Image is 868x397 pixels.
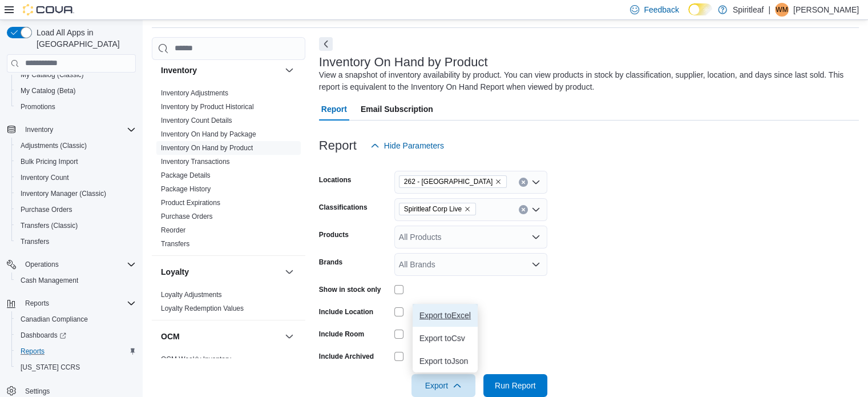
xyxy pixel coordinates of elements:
[11,138,140,154] button: Adjustments (Classic)
[161,199,220,207] a: Product Expirations
[519,205,528,214] button: Clear input
[161,89,228,98] span: Inventory Adjustments
[11,327,140,343] a: Dashboards
[16,139,91,153] a: Adjustments (Classic)
[413,304,478,327] button: Export toExcel
[161,304,244,312] a: Loyalty Redemption Values
[161,331,280,342] button: OCM
[16,219,136,232] span: Transfers (Classic)
[16,100,60,114] a: Promotions
[16,274,83,287] a: Cash Management
[16,312,136,326] span: Canadian Compliance
[16,360,84,374] a: [US_STATE] CCRS
[21,70,84,79] span: My Catalog (Classic)
[21,221,78,230] span: Transfers (Classic)
[161,198,220,207] span: Product Expirations
[319,307,373,316] label: Include Location
[319,230,349,239] label: Products
[11,218,140,234] button: Transfers (Classic)
[21,123,58,137] button: Inventory
[161,144,253,152] a: Inventory On Hand by Product
[21,205,72,214] span: Purchase Orders
[16,312,92,326] a: Canadian Compliance
[161,266,189,278] h3: Loyalty
[161,171,211,180] span: Package Details
[161,157,230,166] span: Inventory Transactions
[464,206,471,212] button: Remove Spiritleaf Corp Live from selection in this group
[319,37,333,51] button: Next
[161,226,185,234] a: Reorder
[25,125,53,134] span: Inventory
[21,102,55,111] span: Promotions
[319,258,342,267] label: Brands
[319,352,374,361] label: Include Archived
[282,330,296,343] button: OCM
[21,347,45,356] span: Reports
[21,86,76,95] span: My Catalog (Beta)
[21,123,136,137] span: Inventory
[11,272,140,288] button: Cash Management
[319,175,352,185] label: Locations
[32,27,136,50] span: Load All Apps in [GEOGRAPHIC_DATA]
[11,359,140,375] button: [US_STATE] CCRS
[11,186,140,202] button: Inventory Manager (Classic)
[793,3,859,17] p: [PERSON_NAME]
[161,130,256,138] a: Inventory On Hand by Package
[21,363,80,372] span: [US_STATE] CCRS
[16,187,136,200] span: Inventory Manager (Classic)
[161,355,231,363] a: OCM Weekly Inventory
[161,89,228,97] a: Inventory Adjustments
[161,212,213,220] a: Purchase Orders
[11,311,140,327] button: Canadian Compliance
[519,178,528,187] button: Clear input
[319,55,488,69] h3: Inventory On Hand by Product
[161,117,232,125] a: Inventory Count Details
[21,237,49,246] span: Transfers
[319,69,853,93] div: View a snapshot of inventory availability by product. You can view products in stock by classific...
[16,68,88,82] a: My Catalog (Classic)
[688,15,689,16] span: Dark Mode
[161,116,232,125] span: Inventory Count Details
[21,331,66,340] span: Dashboards
[161,239,189,248] span: Transfers
[23,4,74,15] img: Cova
[161,240,189,248] a: Transfers
[161,290,222,299] span: Loyalty Adjustments
[161,291,222,299] a: Loyalty Adjustments
[319,285,381,294] label: Show in stock only
[161,171,211,179] a: Package Details
[16,171,136,185] span: Inventory Count
[161,102,254,111] span: Inventory by Product Historical
[404,203,462,215] span: Spiritleaf Corp Live
[319,139,357,153] h3: Report
[16,235,54,248] a: Transfers
[21,296,54,310] button: Reports
[11,170,140,186] button: Inventory Count
[11,234,140,250] button: Transfers
[419,356,471,366] span: Export to Json
[21,315,88,324] span: Canadian Compliance
[16,235,136,248] span: Transfers
[483,374,547,397] button: Run Report
[11,99,140,115] button: Promotions
[161,158,230,166] a: Inventory Transactions
[16,84,80,98] a: My Catalog (Beta)
[531,178,540,187] button: Open list of options
[161,331,180,342] h3: OCM
[161,304,244,313] span: Loyalty Redemption Values
[16,203,77,216] a: Purchase Orders
[2,122,140,138] button: Inventory
[21,173,69,182] span: Inventory Count
[404,176,492,187] span: 262 - [GEOGRAPHIC_DATA]
[16,203,136,216] span: Purchase Orders
[16,344,136,358] span: Reports
[418,374,469,397] span: Export
[161,130,256,139] span: Inventory On Hand by Package
[25,387,50,396] span: Settings
[384,140,444,151] span: Hide Parameters
[16,155,136,169] span: Bulk Pricing Import
[366,134,449,157] button: Hide Parameters
[531,205,540,214] button: Open list of options
[161,65,197,76] h3: Inventory
[25,260,59,269] span: Operations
